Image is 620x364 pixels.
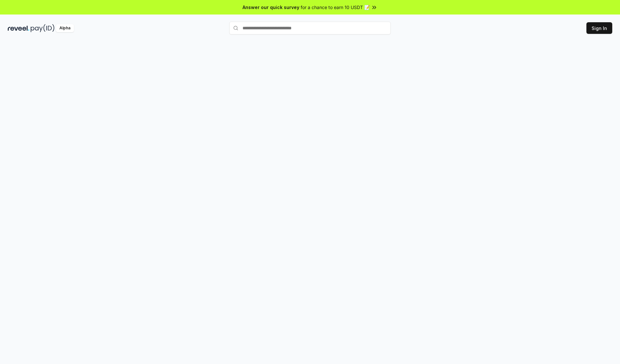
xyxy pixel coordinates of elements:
span: Answer our quick survey [243,4,299,11]
div: Alpha [56,24,74,32]
img: pay_id [31,24,55,32]
img: reveel_dark [8,24,29,32]
span: for a chance to earn 10 USDT 📝 [301,4,370,11]
button: Sign In [586,22,612,34]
